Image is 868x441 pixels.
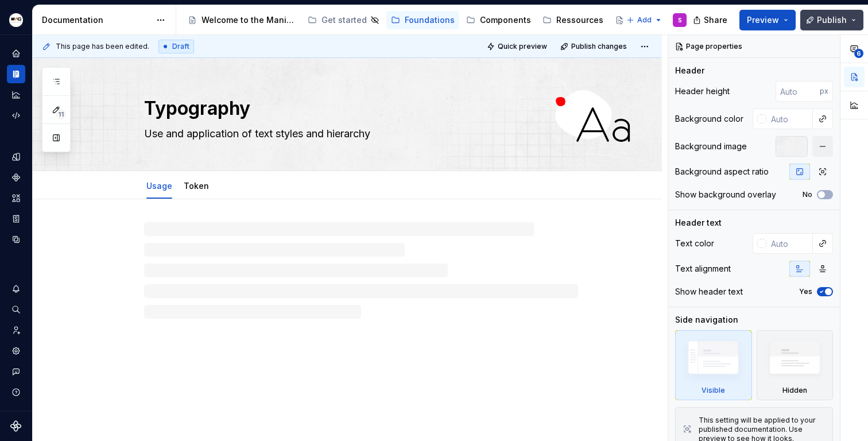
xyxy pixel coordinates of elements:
div: Documentation [42,14,150,26]
a: Welcome to the Manitou and [PERSON_NAME] Design System [183,11,301,29]
div: Header height [675,86,730,97]
a: Invite team [7,321,25,339]
div: Page tree [183,9,621,32]
input: Auto [776,81,820,102]
span: Add [637,16,652,25]
textarea: Use and application of text styles and hierarchy [142,125,576,143]
div: S [678,16,682,25]
div: Text color [675,238,714,249]
img: e5cfe62c-2ffb-4aae-a2e8-6f19d60e01f1.png [9,13,23,27]
a: Assets [7,189,25,207]
label: No [803,190,812,199]
input: Auto [766,233,813,254]
a: Usage [146,181,172,191]
a: Settings [7,342,25,360]
span: Publish [817,14,847,26]
div: Welcome to the Manitou and [PERSON_NAME] Design System [201,14,296,26]
textarea: Typography [142,95,576,122]
span: This page has been edited. [56,42,149,51]
div: Hidden [782,386,807,395]
div: Usage [142,173,177,198]
div: Background image [675,141,747,152]
div: Visible [675,330,752,400]
div: Ressources [556,14,603,26]
div: Background aspect ratio [675,166,769,177]
div: Header text [675,217,722,229]
div: Show background overlay [675,189,776,200]
button: Search ⌘K [7,300,25,319]
a: Storybook stories [7,210,25,228]
a: Foundations [386,11,459,29]
a: Documentation [7,65,25,83]
input: Auto [766,109,813,129]
div: Hidden [757,330,834,400]
span: Publish changes [571,42,627,51]
span: Share [704,14,727,26]
span: 11 [56,110,65,119]
button: Publish changes [557,38,632,55]
a: Ressources [538,11,608,29]
button: Share [687,10,735,30]
a: Design tokens [7,148,25,166]
button: Add [623,12,666,28]
button: Quick preview [483,38,552,55]
svg: Supernova Logo [10,420,22,432]
div: Side navigation [675,314,738,326]
button: Publish [800,10,863,30]
p: px [820,87,828,96]
span: 6 [854,49,863,58]
a: Components [462,11,536,29]
button: Preview [739,10,796,30]
a: Token [184,181,209,191]
a: Contact us [610,11,677,29]
a: Analytics [7,86,25,104]
a: Code automation [7,106,25,125]
div: Foundations [405,14,455,26]
label: Yes [799,287,812,296]
a: Get started [303,11,384,29]
button: Notifications [7,280,25,298]
a: Components [7,168,25,187]
div: Header [675,65,704,76]
div: Components [480,14,531,26]
div: Text alignment [675,263,731,274]
div: Token [179,173,214,198]
span: Preview [747,14,779,26]
div: Visible [702,386,725,395]
span: Quick preview [498,42,547,51]
div: Get started [321,14,367,26]
a: Home [7,44,25,63]
span: Draft [172,42,189,51]
a: Data sources [7,230,25,249]
div: Show header text [675,286,743,297]
button: Contact support [7,362,25,381]
div: Background color [675,113,743,125]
